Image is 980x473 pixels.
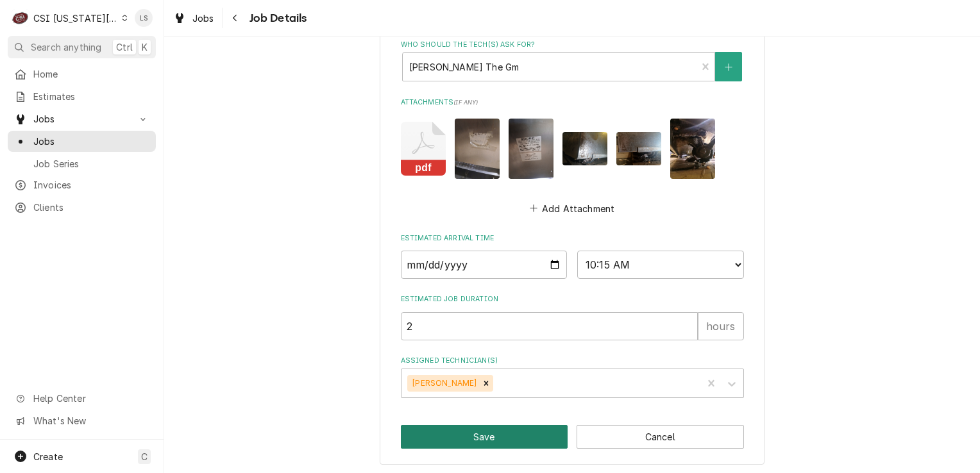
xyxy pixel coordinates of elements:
span: ( if any ) [453,99,478,106]
button: pdf [401,119,446,178]
span: C [141,450,148,463]
select: Time Select [577,251,744,279]
a: Invoices [8,174,156,195]
span: Estimates [33,90,149,103]
button: Save [401,425,568,449]
span: Invoices [33,178,149,192]
span: Jobs [33,112,130,126]
div: Estimated Arrival Time [401,233,744,279]
a: Home [8,63,156,85]
div: LS [135,9,153,27]
img: 23ay7A7yQSh4nAtq18Pm [455,119,500,178]
label: Estimated Job Duration [401,294,744,304]
div: Button Group Row [401,425,744,449]
span: Jobs [192,12,214,25]
a: Go to What's New [8,410,156,431]
span: Jobs [33,135,149,148]
span: Clients [33,201,149,214]
div: Attachments [401,97,744,217]
div: CSI Kansas City's Avatar [12,9,30,27]
div: Remove Brian Breazier [479,375,493,392]
a: Jobs [168,8,219,29]
div: CSI [US_STATE][GEOGRAPHIC_DATA] [33,12,118,25]
span: Help Center [33,392,148,405]
span: Home [33,67,149,81]
img: G3aoJLtMQRG5WqkSmTU6 [562,132,607,166]
svg: Create New Contact [725,63,732,72]
a: Jobs [8,131,156,152]
button: Navigate back [225,8,246,28]
a: Job Series [8,153,156,174]
div: hours [698,312,744,340]
span: K [142,40,148,54]
img: mINNLRgHSLW09rBjYCFl [670,119,715,178]
label: Who should the tech(s) ask for? [401,40,744,50]
button: Cancel [577,425,744,449]
button: Create New Contact [715,52,742,81]
span: What's New [33,414,148,427]
div: Estimated Job Duration [401,294,744,340]
input: Date [401,251,568,279]
a: Go to Help Center [8,388,156,409]
span: Ctrl [116,40,133,54]
img: 2SaTBV4kTXmaFnGh0EUw [616,132,661,166]
a: Estimates [8,86,156,107]
button: Add Attachment [527,199,617,217]
span: Job Series [33,157,149,170]
span: Create [33,451,63,462]
button: Search anythingCtrlK [8,36,156,58]
div: Lindsay Stover's Avatar [135,9,153,27]
span: Job Details [246,10,307,27]
img: ugAQHSyjTi2jXPXxUSZX [509,119,553,178]
label: Attachments [401,97,744,108]
div: Assigned Technician(s) [401,356,744,397]
div: Who should the tech(s) ask for? [401,40,744,81]
div: C [12,9,30,27]
a: Go to Jobs [8,108,156,129]
label: Assigned Technician(s) [401,356,744,366]
span: Search anything [31,40,101,54]
div: [PERSON_NAME] [407,375,479,392]
a: Clients [8,197,156,218]
div: Button Group [401,425,744,449]
label: Estimated Arrival Time [401,233,744,244]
